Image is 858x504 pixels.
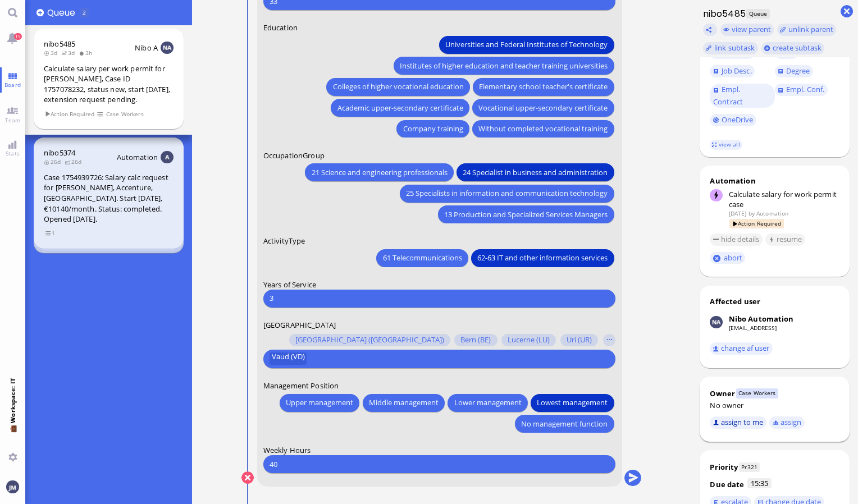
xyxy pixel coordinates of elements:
img: NA [161,42,173,54]
span: Management Position [263,381,339,391]
span: Board [2,81,24,89]
span: 13 Production and Specialized Services Managers [445,208,608,220]
span: Education [263,22,298,33]
button: assign to me [710,416,766,429]
a: view all [710,140,742,149]
span: Uri (UR) [567,336,592,345]
span: Job Desc. [722,66,752,76]
span: automation@bluelakelegal.com [756,209,788,217]
button: No management function [515,415,614,433]
button: Colleges of higher vocational education [327,77,470,95]
button: Vocational upper-secondary certificate [472,99,614,117]
span: nibo5374 [44,148,75,158]
button: Lowest management [531,393,614,411]
div: Owner [710,388,735,398]
span: Years of Service [263,279,316,289]
span: Middle management [369,397,439,409]
button: Middle management [363,393,445,411]
div: Priority [710,462,738,472]
span: Bern (BE) [461,336,491,345]
a: Degree [775,65,813,77]
span: 26d [44,158,65,166]
span: link subtask [714,43,755,53]
span: view 1 items [44,228,56,238]
button: 13 Production and Specialized Services Managers [438,205,614,223]
div: Due date [710,479,744,489]
button: Copy ticket nibo5485 link to clipboard [703,24,718,36]
span: Vaud (VD) [272,352,305,365]
a: [EMAIL_ADDRESS] [729,324,777,332]
span: 321 [747,463,757,471]
span: 61 Telecommunications [383,252,462,264]
span: 25 Specialists in information and communication technology [407,187,608,199]
button: 25 Specialists in information and communication technology [400,184,614,202]
span: Automation [117,152,158,162]
img: You [6,480,19,493]
button: Without completed vocational training [472,120,614,138]
div: Calculate salary per work permit for [PERSON_NAME], Case ID 1757078232, status new, start [DATE],... [44,63,174,105]
span: Pr [741,463,747,471]
button: 24 Specialist in business and administration [457,163,614,181]
span: Stats [3,149,22,157]
button: [GEOGRAPHIC_DATA] ([GEOGRAPHIC_DATA]) [289,334,450,346]
span: Action Required [729,219,784,228]
span: [GEOGRAPHIC_DATA] ([GEOGRAPHIC_DATA]) [295,336,444,345]
span: 15 [14,33,22,40]
span: 2 [83,8,86,16]
div: Calculate salary for work permit case [729,189,839,209]
span: Action Required [44,109,95,119]
div: Affected user [710,296,760,306]
button: 62-63 IT and other information services [471,249,614,267]
span: Queue [47,6,79,19]
span: Academic upper-secondary certificate [337,102,463,113]
span: Degree [786,66,810,76]
button: Lower management [448,393,528,411]
button: change af user [710,342,773,355]
span: 3h [79,49,96,57]
span: Without completed vocational training [479,123,608,135]
a: Empl. Conf. [775,84,828,96]
span: Vocational upper-secondary certificate [479,102,608,113]
button: Elementary school teacher's certificate [473,77,614,95]
button: Institutes of higher education and teacher training universities [394,57,614,75]
span: Empl. Contract [713,84,743,107]
a: OneDrive [710,114,756,126]
button: Uri (UR) [560,334,598,346]
div: No owner [710,400,839,410]
button: abort [710,252,745,264]
span: 62-63 IT and other information services [478,252,608,264]
button: 21 Science and engineering professionals [305,163,454,181]
img: Aut [161,151,173,163]
button: Bern (BE) [454,334,497,346]
span: Case Workers [736,388,778,398]
span: Lower management [454,397,522,409]
button: assign [769,416,805,429]
span: 💼 Workspace: IT [8,423,17,448]
span: Elementary school teacher's certificate [480,81,608,93]
button: hide details [710,233,763,246]
span: Institutes of higher education and teacher training universities [400,59,608,71]
div: Case 1754939726: Salary calc request for [PERSON_NAME], Accenture, [GEOGRAPHIC_DATA]. Start [DATE... [44,172,174,224]
span: 3d [61,49,79,57]
button: Lucerne (LU) [501,334,556,346]
a: nibo5485 [44,39,75,49]
div: Automation [710,176,839,186]
button: Add [36,9,44,16]
span: No management function [522,418,608,429]
span: Universities and Federal Institutes of Technology [446,39,608,51]
button: Vaud (VD) [270,352,307,365]
span: Upper management [286,397,353,409]
span: 26d [65,158,85,166]
button: resume [765,233,805,246]
button: Company training [397,120,469,138]
button: view parent [720,24,774,36]
span: 21 Science and engineering professionals [312,166,448,178]
a: Job Desc. [710,65,755,77]
span: Case Workers [106,109,144,119]
button: unlink parent [777,24,837,36]
span: Weekly Hours [263,445,311,455]
span: Nibo A [135,43,158,53]
span: by [749,209,755,217]
span: 15:35 [747,478,772,488]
